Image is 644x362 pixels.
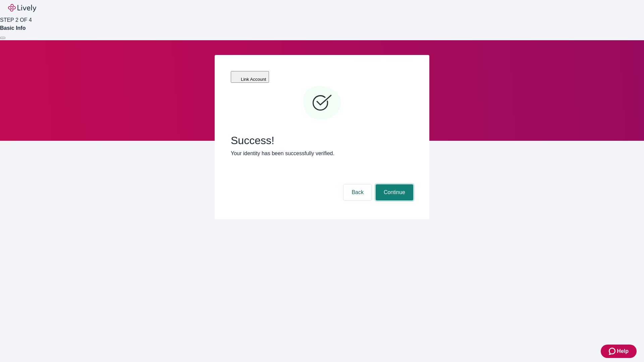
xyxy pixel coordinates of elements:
span: Success! [231,134,413,147]
button: Zendesk support iconHelp [601,345,637,358]
p: Your identity has been successfully verified. [231,149,413,158]
span: Help [617,347,629,355]
img: Lively [8,4,36,12]
button: Link Account [231,71,269,83]
button: Back [343,184,372,200]
svg: Checkmark icon [302,83,342,123]
button: Continue [376,184,413,200]
svg: Zendesk support icon [609,347,617,355]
